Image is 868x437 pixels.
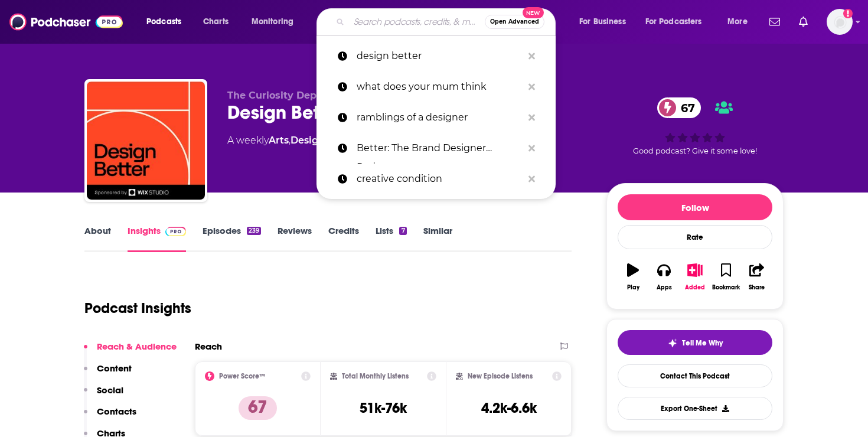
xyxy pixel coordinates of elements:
[342,372,409,380] h2: Total Monthly Listens
[97,363,132,374] p: Content
[827,9,853,35] span: Logged in as redsetterpr
[682,338,723,348] span: Tell Me Why
[84,341,177,363] button: Reach & Audience
[742,256,772,298] button: Share
[357,102,523,133] p: ramblings of a designer
[468,372,533,380] h2: New Episode Listens
[243,12,309,31] button: open menu
[765,12,785,32] a: Show notifications dropdown
[618,330,772,355] button: tell me why sparkleTell Me Why
[97,406,136,417] p: Contacts
[291,135,325,146] a: Design
[316,71,556,102] a: what does your mum think
[399,227,406,235] div: 7
[360,399,407,417] h3: 51k-76k
[84,299,191,317] h1: Podcast Insights
[165,227,186,236] img: Podchaser Pro
[328,225,359,252] a: Credits
[827,9,853,35] button: Show profile menu
[638,12,719,31] button: open menu
[227,90,488,101] span: The Curiosity Department, sponsored by Wix Studio
[712,284,740,291] div: Bookmark
[490,19,539,25] span: Open Advanced
[84,225,111,252] a: About
[316,41,556,71] a: design better
[668,338,677,348] img: tell me why sparkle
[680,256,710,298] button: Added
[648,256,679,298] button: Apps
[485,15,544,29] button: Open AdvancedNew
[84,363,132,384] button: Content
[618,397,772,420] button: Export One-Sheet
[423,225,452,252] a: Similar
[316,164,556,194] a: creative condition
[606,90,784,163] div: 67Good podcast? Give it some love!
[349,12,485,31] input: Search podcasts, credits, & more...
[219,372,265,380] h2: Power Score™
[481,399,537,417] h3: 4.2k-6.6k
[749,284,765,291] div: Share
[618,194,772,220] button: Follow
[618,225,772,249] div: Rate
[376,225,406,252] a: Lists7
[138,12,197,31] button: open menu
[685,284,705,291] div: Added
[657,97,701,118] a: 67
[357,164,523,194] p: creative condition
[618,364,772,387] a: Contact This Podcast
[195,341,222,352] h2: Reach
[97,384,123,396] p: Social
[269,135,289,146] a: Arts
[316,133,556,164] a: Better: The Brand Designer Podcast
[328,8,567,35] div: Search podcasts, credits, & more...
[247,227,261,235] div: 239
[843,9,853,18] svg: Add a profile image
[618,256,648,298] button: Play
[97,341,177,352] p: Reach & Audience
[84,406,136,428] button: Contacts
[719,12,762,31] button: open menu
[523,7,544,18] span: New
[316,102,556,133] a: ramblings of a designer
[289,135,291,146] span: ,
[669,97,701,118] span: 67
[727,14,748,30] span: More
[252,14,293,30] span: Monitoring
[633,146,757,155] span: Good podcast? Give it some love!
[710,256,741,298] button: Bookmark
[203,14,229,30] span: Charts
[827,9,853,35] img: User Profile
[657,284,672,291] div: Apps
[357,41,523,71] p: design better
[357,133,523,164] p: Better: The Brand Designer Podcast
[239,396,277,420] p: 67
[84,384,123,406] button: Social
[128,225,186,252] a: InsightsPodchaser Pro
[357,71,523,102] p: what does your mum think
[195,12,236,31] a: Charts
[203,225,261,252] a: Episodes239
[571,12,641,31] button: open menu
[9,11,123,33] img: Podchaser - Follow, Share and Rate Podcasts
[645,14,702,30] span: For Podcasters
[794,12,812,32] a: Show notifications dropdown
[146,14,181,30] span: Podcasts
[87,81,205,200] img: Design Better
[627,284,639,291] div: Play
[579,14,626,30] span: For Business
[227,133,437,148] div: A weekly podcast
[278,225,312,252] a: Reviews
